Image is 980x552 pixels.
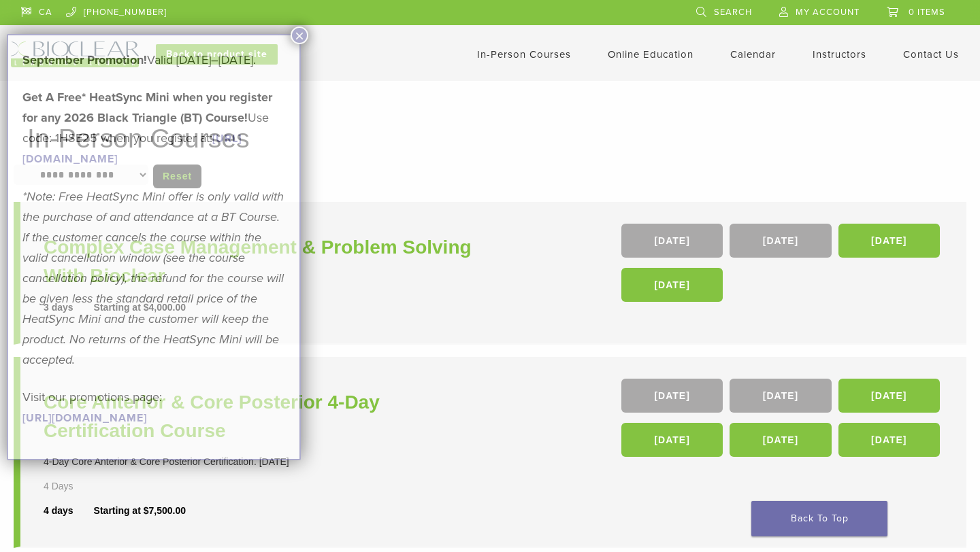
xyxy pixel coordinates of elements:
div: 4 days [44,504,94,518]
a: [DATE] [621,268,723,302]
a: [DATE] [838,423,940,457]
a: [DATE] [621,379,723,413]
span: Search [714,7,752,18]
a: [DATE] [730,423,831,457]
p: Visit our promotions page: [22,387,285,428]
a: Online Education [608,48,693,61]
a: [DATE] [838,379,940,413]
a: In-Person Courses [477,48,571,61]
a: [DATE] [730,224,831,258]
div: , , , [621,224,943,309]
div: , , , , , [621,379,943,464]
a: [DATE] [730,379,831,413]
a: Instructors [813,48,866,61]
div: 4 Days [44,479,111,494]
span: My Account [796,7,860,18]
p: Valid [DATE]–[DATE]. [22,50,285,70]
a: Back To Top [751,501,887,536]
a: Calendar [730,48,776,61]
div: 4-Day Core Anterior & Core Posterior Certification. [DATE] [44,455,493,469]
h1: In-Person Courses [27,125,953,152]
p: Use code: 1HSE25 when you register at: [22,87,285,169]
a: [DATE] [838,224,940,258]
strong: Get A Free* HeatSync Mini when you register for any 2026 Black Triangle (BT) Course! [22,90,272,125]
a: [DATE] [621,224,723,258]
button: Close [291,27,308,44]
em: *Note: Free HeatSync Mini offer is only valid with the purchase of and attendance at a BT Course.... [22,189,284,367]
div: Starting at $7,500.00 [94,504,186,518]
b: September Promotion! [22,52,147,67]
span: 0 items [909,7,945,18]
a: [URL][DOMAIN_NAME] [22,411,147,425]
a: [DATE] [621,423,723,457]
a: Contact Us [903,48,959,61]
